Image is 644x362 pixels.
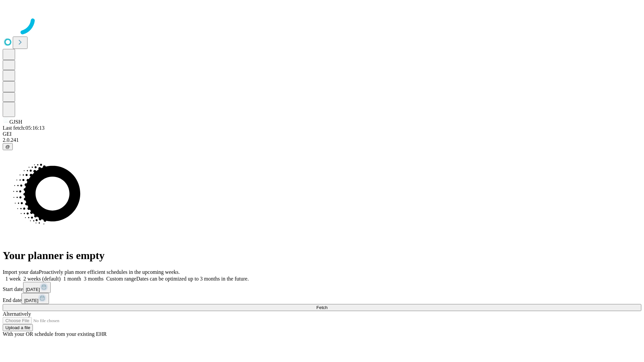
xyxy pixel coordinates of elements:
[3,304,641,311] button: Fetch
[21,293,49,304] button: [DATE]
[316,305,327,310] span: Fetch
[3,137,641,143] div: 2.0.241
[26,287,40,292] span: [DATE]
[9,119,22,125] span: GJSH
[136,276,249,282] span: Dates can be optimized up to 3 months in the future.
[24,298,38,303] span: [DATE]
[3,311,31,317] span: Alternatively
[5,276,21,282] span: 1 week
[3,324,33,331] button: Upload a file
[3,293,641,304] div: End date
[3,249,641,262] h1: Your planner is empty
[3,131,641,137] div: GEI
[84,276,104,282] span: 3 months
[39,269,180,275] span: Proactively plan more efficient schedules in the upcoming weeks.
[3,125,45,131] span: Last fetch: 05:16:13
[5,144,10,149] span: @
[23,276,61,282] span: 2 weeks (default)
[3,143,13,150] button: @
[3,331,107,337] span: With your OR schedule from your existing EHR
[106,276,136,282] span: Custom range
[3,269,39,275] span: Import your data
[3,282,641,293] div: Start date
[63,276,81,282] span: 1 month
[23,282,51,293] button: [DATE]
